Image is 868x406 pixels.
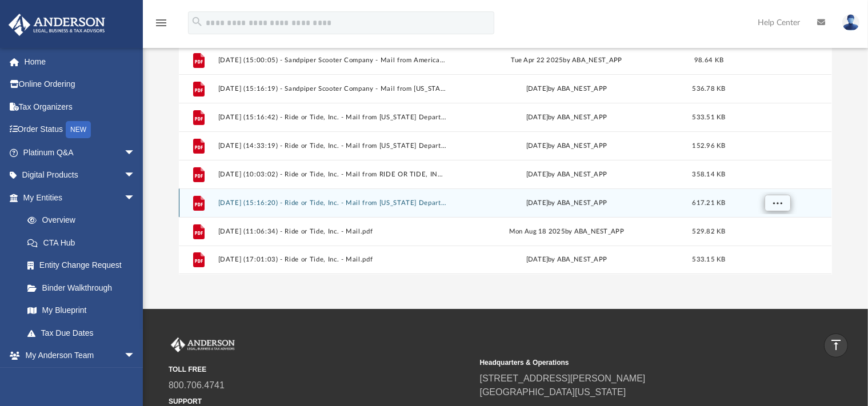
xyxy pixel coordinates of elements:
div: Mon Aug 18 2025 by ABA_NEST_APP [452,227,681,237]
i: search [191,15,203,28]
img: User Pic [842,14,859,31]
button: More options [765,195,791,212]
a: Binder Walkthrough [16,276,153,299]
a: Order StatusNEW [8,118,153,142]
span: 536.78 KB [693,86,726,92]
span: arrow_drop_down [124,141,147,164]
div: Tue Apr 22 2025 by ABA_NEST_APP [452,55,681,66]
a: Home [8,50,153,73]
a: Tax Organizers [8,95,153,118]
img: Anderson Advisors Platinum Portal [169,337,237,352]
a: menu [154,22,168,30]
i: menu [154,16,168,30]
span: 617.21 KB [693,200,726,206]
button: [DATE] (15:16:19) - Sandpiper Scooter Company - Mail from [US_STATE] Department of Revenue.pdf [218,85,447,93]
a: Tax Due Dates [16,321,153,344]
span: 98.64 KB [694,57,723,63]
a: My Anderson Team [16,367,141,389]
button: [DATE] (17:01:03) - Ride or Tide, Inc. - Mail.pdf [218,256,447,264]
a: My Anderson Teamarrow_drop_down [8,344,147,367]
span: arrow_drop_down [124,164,147,187]
div: [DATE] by ABA_NEST_APP [452,170,681,180]
img: Anderson Advisors Platinum Portal [5,14,109,36]
a: CTA Hub [16,231,153,254]
a: 800.706.4741 [169,380,225,390]
div: [DATE] by ABA_NEST_APP [452,112,681,123]
button: [DATE] (14:33:19) - Ride or Tide, Inc. - Mail from [US_STATE] Department of Revenue.pdf [218,142,447,150]
a: vertical_align_top [824,333,848,357]
small: TOLL FREE [169,364,472,375]
button: [DATE] (11:06:34) - Ride or Tide, Inc. - Mail.pdf [218,228,447,235]
a: Entity Change Request [16,254,153,277]
button: [DATE] (15:16:20) - Ride or Tide, Inc. - Mail from [US_STATE] Department of Revenue.pdf [218,199,447,207]
span: arrow_drop_down [124,186,147,210]
span: 533.15 KB [693,257,726,263]
div: [DATE] by ABA_NEST_APP [452,141,681,151]
span: 152.96 KB [693,143,726,149]
a: Platinum Q&Aarrow_drop_down [8,141,153,164]
a: Digital Productsarrow_drop_down [8,164,153,187]
div: [DATE] by ABA_NEST_APP [452,198,681,208]
span: 533.51 KB [693,114,726,120]
a: My Entitiesarrow_drop_down [8,186,153,209]
a: My Blueprint [16,299,147,322]
button: [DATE] (15:16:42) - Ride or Tide, Inc. - Mail from [US_STATE] Department of Revenue.pdf [218,114,447,121]
small: Headquarters & Operations [480,357,783,368]
span: 358.14 KB [693,171,726,178]
div: NEW [66,121,91,138]
a: [GEOGRAPHIC_DATA][US_STATE] [480,387,626,397]
a: [STREET_ADDRESS][PERSON_NAME] [480,373,646,383]
i: vertical_align_top [829,338,843,352]
div: [DATE] by ABA_NEST_APP [452,84,681,94]
span: 529.82 KB [693,228,726,235]
div: grid [179,38,831,274]
a: Online Ordering [8,73,153,96]
div: [DATE] by ABA_NEST_APP [452,255,681,266]
a: Overview [16,209,153,232]
button: [DATE] (10:03:02) - Ride or Tide, Inc. - Mail from RIDE OR TIDE, INC.pdf [218,171,447,178]
button: [DATE] (15:00:05) - Sandpiper Scooter Company - Mail from American Southern Home Ins. Co..pdf [218,57,447,64]
span: arrow_drop_down [124,344,147,368]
